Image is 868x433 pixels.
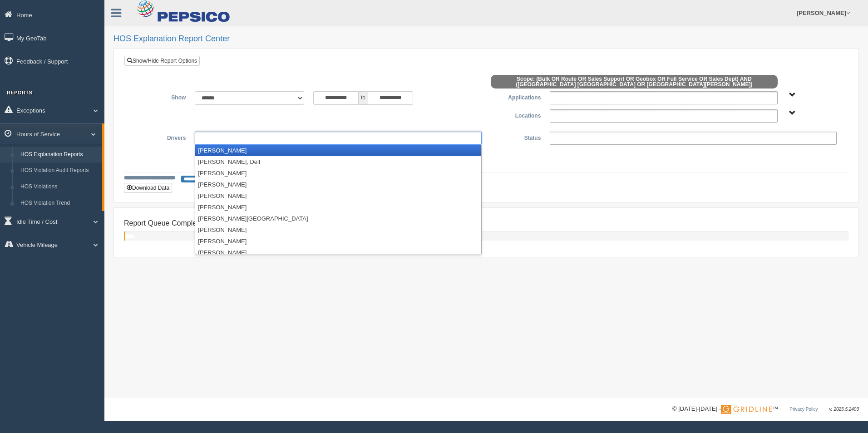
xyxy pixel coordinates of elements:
span: Scope: (Bulk OR Route OR Sales Support OR Geobox OR Full Service OR Sales Dept) AND ([GEOGRAPHIC_... [491,75,778,89]
a: HOS Violation Trend [16,195,102,212]
li: [PERSON_NAME], Dell [195,156,481,167]
a: HOS Violations [16,179,102,195]
label: Locations [486,109,545,120]
li: [PERSON_NAME] [195,179,481,190]
li: [PERSON_NAME] [195,145,481,156]
span: v. 2025.5.2403 [829,407,859,412]
li: [PERSON_NAME] [195,247,481,258]
h2: HOS Explanation Report Center [113,34,859,44]
a: HOS Explanation Reports [16,147,102,163]
li: [PERSON_NAME] [195,167,481,179]
label: Applications [486,91,545,102]
img: Gridline [721,405,772,414]
a: Show/Hide Report Options [124,56,200,66]
li: [PERSON_NAME][GEOGRAPHIC_DATA] [195,213,481,224]
button: Download Data [124,183,172,193]
li: [PERSON_NAME] [195,236,481,247]
span: to [359,91,368,105]
label: Show [131,91,190,102]
div: © [DATE]-[DATE] - ™ [672,404,859,414]
a: Privacy Policy [789,407,818,412]
a: HOS Violation Audit Reports [16,162,102,179]
li: [PERSON_NAME] [195,224,481,236]
li: [PERSON_NAME] [195,190,481,202]
h4: Report Queue Completion Progress: [124,219,848,227]
label: Status [486,132,545,143]
li: [PERSON_NAME] [195,202,481,213]
label: Drivers [131,132,190,143]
